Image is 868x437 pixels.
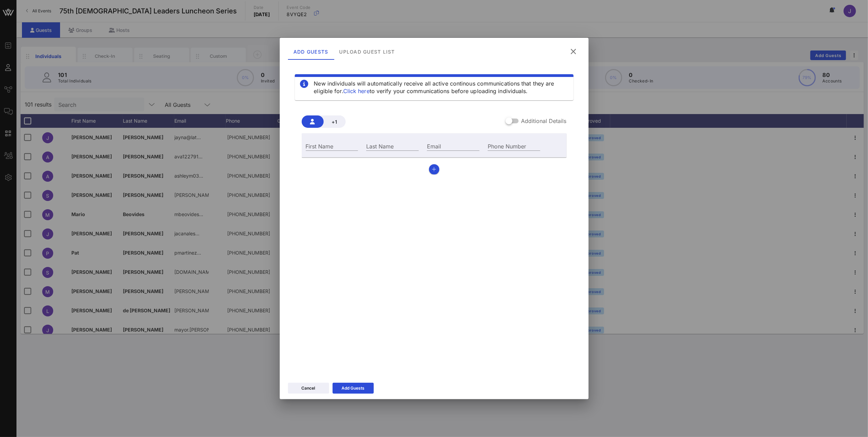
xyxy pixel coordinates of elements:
button: Add Guests [333,383,374,394]
div: Add Guests [342,385,364,392]
button: +1 [324,115,346,128]
button: Cancel [288,383,329,394]
a: Click here [343,88,370,94]
div: Cancel [302,385,315,392]
span: +1 [329,119,340,125]
label: Additional Details [521,117,567,124]
div: New individuals will automatically receive all active continous communications that they are elig... [314,80,568,95]
div: Upload Guest List [334,43,400,60]
div: Add Guests [288,43,334,60]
